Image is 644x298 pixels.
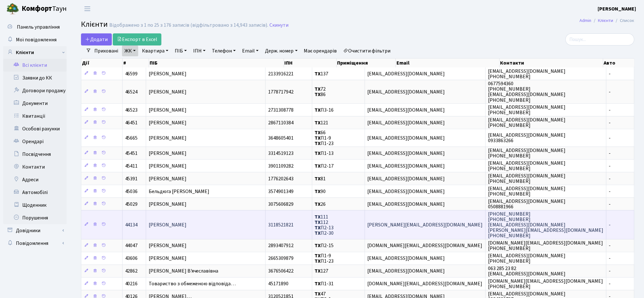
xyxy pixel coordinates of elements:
[609,281,611,288] span: -
[315,252,321,259] b: ТХ
[609,163,611,170] span: -
[368,255,445,262] span: [EMAIL_ADDRESS][DOMAIN_NAME]
[125,255,138,262] span: 43606
[3,72,67,84] a: Заявки до КК
[209,45,238,56] a: Телефон
[125,281,138,288] span: 40216
[3,97,67,110] a: Документи
[268,175,294,182] span: 1776202643
[368,175,445,182] span: [EMAIL_ADDRESS][DOMAIN_NAME]
[315,213,334,237] span: 111 112 П2-13 П2-30
[149,163,186,170] span: [PERSON_NAME]
[488,147,566,159] span: [EMAIL_ADDRESS][DOMAIN_NAME] [PHONE_NUMBER]
[500,59,603,67] th: Контакти
[268,70,294,77] span: 2133916221
[315,252,334,265] span: П1-9 П1-23
[125,163,138,170] span: 45411
[125,88,138,95] span: 46524
[488,211,604,239] span: [PHONE_NUMBER] [PHONE_NUMBER] [EMAIL_ADDRESS][DOMAIN_NAME] [PERSON_NAME][EMAIL_ADDRESS][DOMAIN_NA...
[488,132,566,144] span: [EMAIL_ADDRESS][DOMAIN_NAME] 0933863266
[609,188,611,195] span: -
[315,242,321,249] b: ТХ
[3,199,67,211] a: Щоденник
[240,45,261,56] a: Email
[368,119,445,126] span: [EMAIL_ADDRESS][DOMAIN_NAME]
[268,242,294,249] span: 2893407912
[3,173,67,186] a: Адреси
[315,107,334,114] span: П3-16
[315,129,321,136] b: ТХ
[3,46,67,59] a: Клієнти
[368,221,483,228] span: [PERSON_NAME][EMAIL_ADDRESS][DOMAIN_NAME]
[315,188,326,195] span: 90
[368,107,445,114] span: [EMAIL_ADDRESS][DOMAIN_NAME]
[302,45,340,56] a: Має орендарів
[268,221,294,228] span: 3118521821
[22,3,67,14] span: Таун
[315,281,321,288] b: ТХ
[315,140,321,147] b: ТХ
[125,70,138,77] span: 46599
[488,104,566,116] span: [EMAIL_ADDRESS][DOMAIN_NAME] [PHONE_NUMBER]
[149,255,186,262] span: [PERSON_NAME]
[149,150,186,157] span: [PERSON_NAME]
[315,175,321,182] b: ТХ
[3,237,67,250] a: Повідомлення
[149,201,186,208] span: [PERSON_NAME]
[139,45,171,56] a: Квартира
[315,201,321,208] b: ТХ
[603,59,635,67] th: Авто
[368,88,445,95] span: [EMAIL_ADDRESS][DOMAIN_NAME]
[268,107,294,114] span: 2731308778
[268,119,294,126] span: 2867110384
[609,201,611,208] span: -
[262,45,300,56] a: Держ. номер
[149,221,186,228] span: [PERSON_NAME]
[315,107,321,114] b: ТХ
[149,188,210,195] span: Бельдюга [PERSON_NAME]
[368,268,445,275] span: [EMAIL_ADDRESS][DOMAIN_NAME]
[488,80,566,103] span: 0677594360 [PHONE_NUMBER] [EMAIL_ADDRESS][DOMAIN_NAME] [PHONE_NUMBER]
[268,201,294,208] span: 3075606829
[268,150,294,157] span: 3314519123
[315,213,321,220] b: ТХ
[6,3,19,15] img: logo.png
[3,110,67,122] a: Квитанції
[337,59,396,67] th: Приміщення
[488,160,566,172] span: [EMAIL_ADDRESS][DOMAIN_NAME] [PHONE_NUMBER]
[613,17,634,24] li: Список
[570,14,644,27] nav: breadcrumb
[488,198,566,210] span: [EMAIL_ADDRESS][DOMAIN_NAME] 0508881966
[488,252,566,265] span: [EMAIL_ADDRESS][DOMAIN_NAME] [PHONE_NUMBER]
[125,242,138,249] span: 44047
[580,17,592,24] a: Admin
[125,188,138,195] span: 45036
[315,70,329,77] span: 137
[341,45,393,56] a: Очистити фільтри
[315,219,321,226] b: ТХ
[315,119,329,126] span: 121
[488,265,566,277] span: 063 285 23 82 [EMAIL_ADDRESS][DOMAIN_NAME]
[609,70,611,77] span: -
[315,175,326,182] span: 81
[125,175,138,182] span: 45391
[92,45,121,56] a: Приховані
[609,150,611,157] span: -
[609,107,611,114] span: -
[3,224,67,237] a: Довідники
[488,278,603,290] span: [DOMAIN_NAME][EMAIL_ADDRESS][DOMAIN_NAME] [PHONE_NUMBER]
[149,175,186,182] span: [PERSON_NAME]
[149,135,186,142] span: [PERSON_NAME]
[3,33,67,46] a: Мої повідомлення
[488,172,566,185] span: [EMAIL_ADDRESS][DOMAIN_NAME] [PHONE_NUMBER]
[315,119,321,126] b: ТХ
[268,135,294,142] span: 3648605401
[3,148,67,161] a: Посвідчення
[268,188,294,195] span: 3574901349
[598,17,613,24] a: Клієнти
[123,59,149,67] th: #
[81,19,108,30] span: Клієнти
[284,59,337,67] th: ІПН
[396,59,499,67] th: Email
[609,88,611,95] span: -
